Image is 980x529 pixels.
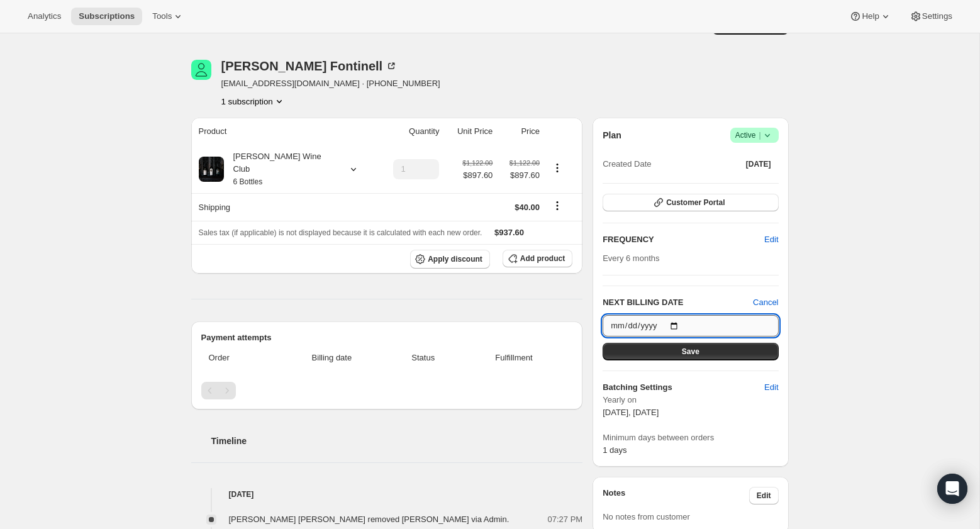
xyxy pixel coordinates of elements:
span: Save [682,347,699,357]
span: Sales tax (if applicable) is not displayed because it is calculated with each new order. [199,228,482,237]
h3: Notes [603,487,749,504]
span: Fulfillment [463,352,565,364]
span: Minimum days between orders [603,432,778,444]
span: Edit [764,381,778,394]
th: Unit Price [443,118,496,145]
div: Open Intercom Messenger [937,474,967,504]
span: Billing date [280,352,384,364]
span: Created Date [603,158,651,170]
h2: NEXT BILLING DATE [603,296,753,309]
span: Every 6 months [603,253,659,263]
button: Subscriptions [71,8,142,25]
span: Edit [764,233,778,246]
button: Cancel [753,296,778,309]
span: Subscriptions [79,11,135,21]
span: $897.60 [462,169,493,182]
button: Product actions [221,95,286,108]
button: Shipping actions [547,199,567,213]
span: [EMAIL_ADDRESS][DOMAIN_NAME] · [PHONE_NUMBER] [221,77,440,90]
span: $937.60 [494,228,524,237]
th: Product [191,118,377,145]
span: Add product [520,253,565,264]
span: Help [862,11,879,21]
h6: Batching Settings [603,381,764,394]
h2: FREQUENCY [603,233,764,246]
button: Apply discount [410,250,490,269]
span: Edit [757,491,771,501]
span: Active [735,129,774,142]
button: Edit [757,230,786,250]
button: Customer Portal [603,194,778,211]
span: | [759,130,760,140]
button: [DATE] [738,155,779,173]
span: Settings [922,11,952,21]
h4: [DATE] [191,488,583,501]
h2: Timeline [211,435,583,447]
span: [DATE] [746,159,771,169]
span: $40.00 [515,203,540,212]
span: 07:27 PM [548,513,583,526]
nav: Pagination [201,382,573,399]
span: Apply discount [428,254,482,264]
span: Status [391,352,455,364]
span: Analytics [28,11,61,21]
img: product img [199,157,224,182]
th: Order [201,344,277,372]
span: [DATE], [DATE] [603,408,659,417]
span: No notes from customer [603,512,690,521]
button: Edit [757,377,786,398]
span: Lyn Fontinell [191,60,211,80]
th: Price [496,118,543,145]
small: $1,122.00 [509,159,540,167]
button: Edit [749,487,779,504]
button: Settings [902,8,960,25]
button: Add product [503,250,572,267]
h2: Payment attempts [201,331,573,344]
small: 6 Bottles [233,177,263,186]
div: [PERSON_NAME] Fontinell [221,60,398,72]
th: Quantity [377,118,443,145]
button: Save [603,343,778,360]
button: Help [842,8,899,25]
h2: Plan [603,129,621,142]
button: Product actions [547,161,567,175]
button: Tools [145,8,192,25]
small: $1,122.00 [462,159,493,167]
span: Yearly on [603,394,778,406]
span: $897.60 [500,169,540,182]
span: Customer Portal [666,198,725,208]
span: [PERSON_NAME] [PERSON_NAME] removed [PERSON_NAME] via Admin. [229,515,509,524]
span: Tools [152,11,172,21]
span: 1 days [603,445,626,455]
button: Analytics [20,8,69,25]
th: Shipping [191,193,377,221]
div: [PERSON_NAME] Wine Club [224,150,337,188]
